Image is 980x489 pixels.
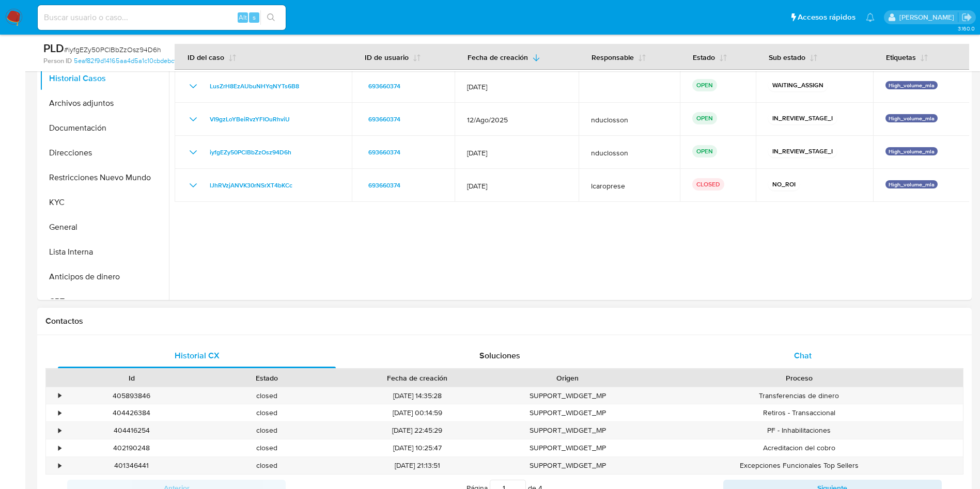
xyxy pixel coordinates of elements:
[64,422,199,439] div: 404416254
[38,11,286,24] input: Buscar usuario o caso...
[635,387,963,404] div: Transferencias de dinero
[40,116,169,140] button: Documentación
[207,373,328,383] div: Estado
[43,40,64,56] b: PLD
[260,10,282,25] button: search-icon
[199,439,335,456] div: closed
[40,264,169,289] button: Anticipos de dinero
[199,404,335,421] div: closed
[40,215,169,240] button: General
[58,425,61,435] div: •
[199,422,335,439] div: closed
[58,391,61,401] div: •
[175,350,220,361] span: Historial CX
[500,439,635,456] div: SUPPORT_WIDGET_MP
[64,404,199,421] div: 404426384
[74,56,186,66] a: 5eaf82f9d14165aa4d5a1c10cbdebcf8
[500,422,635,439] div: SUPPORT_WIDGET_MP
[40,240,169,264] button: Lista Interna
[643,373,956,383] div: Proceso
[40,91,169,116] button: Archivos adjuntos
[335,404,500,421] div: [DATE] 00:14:59
[335,439,500,456] div: [DATE] 10:25:47
[45,316,963,326] h1: Contactos
[253,12,256,22] span: s
[500,387,635,404] div: SUPPORT_WIDGET_MP
[635,404,963,421] div: Retiros - Transaccional
[71,373,192,383] div: Id
[635,422,963,439] div: PF - Inhabilitaciones
[40,289,169,314] button: CBT
[798,12,855,23] span: Accesos rápidos
[58,443,61,453] div: •
[239,12,247,22] span: Alt
[335,387,500,404] div: [DATE] 14:35:28
[635,439,963,456] div: Acreditacion del cobro
[40,140,169,165] button: Direcciones
[43,56,72,66] b: Person ID
[866,13,875,22] a: Notificaciones
[507,373,628,383] div: Origen
[335,422,500,439] div: [DATE] 22:45:29
[479,350,520,361] span: Soluciones
[500,457,635,474] div: SUPPORT_WIDGET_MP
[199,387,335,404] div: closed
[64,439,199,456] div: 402190248
[635,457,963,474] div: Excepciones Funcionales Top Sellers
[958,24,975,33] span: 3.160.0
[64,457,199,474] div: 401346441
[199,457,335,474] div: closed
[794,350,812,361] span: Chat
[40,165,169,190] button: Restricciones Nuevo Mundo
[342,373,493,383] div: Fecha de creación
[500,404,635,421] div: SUPPORT_WIDGET_MP
[899,12,958,22] p: nicolas.duclosson@mercadolibre.com
[58,461,61,470] div: •
[58,408,61,418] div: •
[335,457,500,474] div: [DATE] 21:13:51
[40,66,169,91] button: Historial Casos
[961,12,972,23] a: Salir
[64,387,199,404] div: 405893846
[40,190,169,215] button: KYC
[64,44,161,55] span: # iyfgEZy50PClBbZzOsz94D6h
